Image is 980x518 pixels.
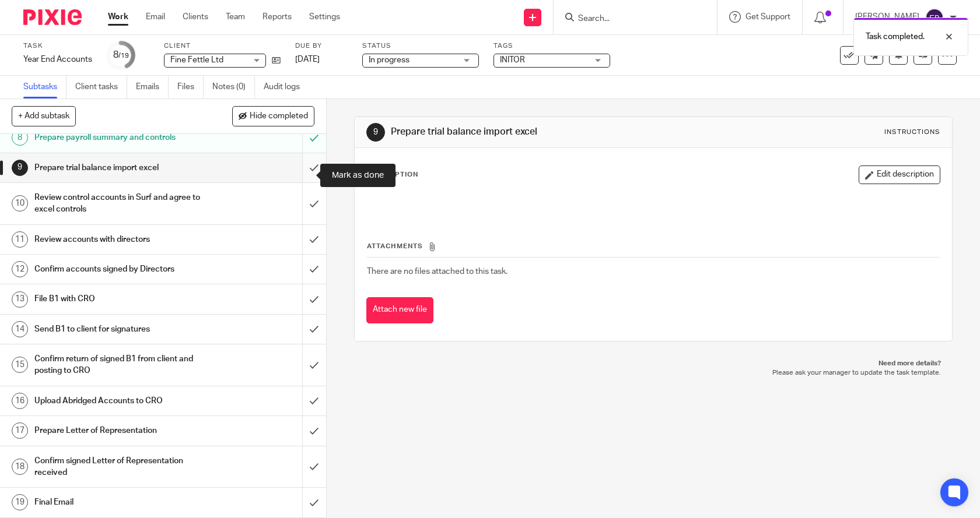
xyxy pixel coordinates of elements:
label: Status [362,41,479,51]
label: Due by [295,41,348,51]
span: [DATE] [295,55,320,64]
div: 14 [12,321,28,337]
h1: Send B1 to client for signatures [34,320,205,338]
h1: File B1 with CRO [34,290,205,308]
a: Client tasks [75,76,127,98]
a: Emails [136,76,169,98]
div: 9 [12,160,28,176]
div: 15 [12,357,28,373]
p: Please ask your manager to update the task template. [366,368,942,378]
div: 8 [113,48,129,62]
a: Reports [262,11,292,23]
label: Task [23,41,92,51]
span: In progress [369,56,409,64]
h1: Confirm accounts signed by Directors [34,260,205,278]
div: 11 [12,231,28,248]
div: 19 [12,494,28,510]
small: /19 [118,52,129,59]
span: Hide completed [250,112,308,121]
h1: Confirm signed Letter of Representation received [34,452,205,482]
button: Attach new file [366,297,433,323]
img: svg%3E [925,8,944,27]
a: Clients [183,11,208,23]
div: 16 [12,393,28,409]
a: Team [226,11,245,23]
a: Notes (0) [212,76,255,98]
h1: Prepare trial balance import excel [391,126,678,138]
button: + Add subtask [12,106,76,126]
h1: Review control accounts in Surf and agree to excel controls [34,189,205,219]
a: Subtasks [23,76,66,98]
p: Description [366,170,418,179]
div: 10 [12,195,28,212]
div: 8 [12,129,28,146]
h1: Prepare payroll summary and controls [34,129,205,146]
h1: Confirm return of signed B1 from client and posting to CRO [34,350,205,380]
a: Work [108,11,128,23]
a: Audit logs [264,76,309,98]
label: Client [164,41,281,51]
a: Settings [309,11,340,23]
span: Attachments [367,243,423,249]
div: Year End Accounts [23,54,92,65]
span: Fine Fettle Ltd [170,56,223,64]
h1: Prepare trial balance import excel [34,159,205,177]
div: 9 [366,123,385,142]
p: Task completed. [866,31,925,43]
img: Pixie [23,9,82,25]
div: 12 [12,261,28,277]
h1: Final Email [34,494,205,511]
span: There are no files attached to this task. [367,267,508,276]
div: 17 [12,422,28,439]
a: Files [177,76,204,98]
button: Edit description [859,165,940,184]
span: INITOR [500,56,525,64]
p: Need more details? [366,359,942,368]
h1: Upload Abridged Accounts to CRO [34,392,205,410]
div: 18 [12,459,28,475]
h1: Prepare Letter of Representation [34,422,205,439]
button: Hide completed [232,106,314,126]
a: Email [146,11,165,23]
div: 13 [12,291,28,308]
h1: Review accounts with directors [34,231,205,248]
div: Instructions [884,128,940,137]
